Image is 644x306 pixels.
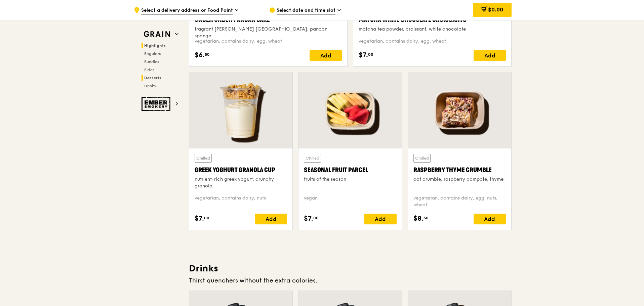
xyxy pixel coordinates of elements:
div: Seasonal Fruit Parcel [304,165,396,175]
span: Drinks [144,84,156,88]
h3: Drinks [189,262,512,274]
div: Chilled [195,154,212,163]
div: oat crumble, raspberry compote, thyme [413,176,506,183]
div: vegetarian, contains dairy, egg, wheat [359,38,506,45]
span: Select a delivery address or Food Point [141,7,233,14]
span: $0.00 [488,6,503,13]
span: $6. [195,50,205,60]
div: Raspberry Thyme Crumble [413,165,506,175]
div: nutrient-rich greek yogurt, crunchy granola [195,176,287,189]
div: Add [310,50,342,61]
span: 00 [204,215,209,221]
div: vegan [304,195,396,208]
div: fruits of the season [304,176,396,183]
span: 00 [313,215,319,221]
div: Thirst quenchers without the extra calories. [189,276,512,285]
span: $7. [195,214,204,224]
span: Regulars [144,51,161,56]
span: $7. [359,50,368,60]
img: Ember Smokery web logo [142,97,172,111]
div: Add [474,214,506,224]
div: Chilled [304,154,321,163]
span: Sides [144,68,154,72]
img: Grain web logo [142,28,172,40]
div: vegetarian, contains dairy, egg, nuts, wheat [413,195,506,208]
span: Highlights [144,43,166,48]
div: fragrant [PERSON_NAME] [GEOGRAPHIC_DATA], pandan sponge [195,26,342,39]
span: 50 [205,52,210,57]
div: Add [364,214,397,224]
div: Greek Yoghurt Granola Cup [195,165,287,175]
div: vegetarian, contains dairy, nuts [195,195,287,208]
div: vegetarian, contains dairy, egg, wheat [195,38,342,45]
span: $7. [304,214,313,224]
div: Add [255,214,287,224]
span: Select date and time slot [277,7,335,14]
span: Bundles [144,59,159,64]
div: Add [474,50,506,61]
div: Chilled [413,154,431,163]
div: matcha tea powder, croissant, white chocolate [359,26,506,33]
span: 50 [424,215,429,221]
span: $8. [413,214,424,224]
span: Desserts [144,76,161,80]
span: 00 [368,52,373,57]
